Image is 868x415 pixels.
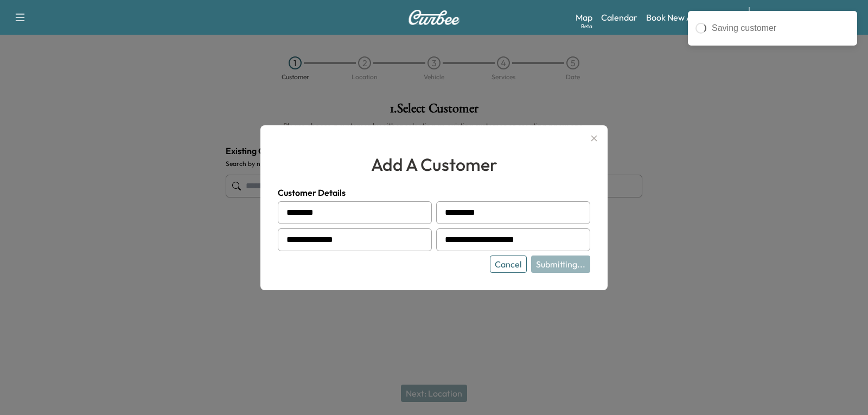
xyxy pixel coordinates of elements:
[490,256,527,273] button: Cancel
[712,22,850,35] div: Saving customer
[601,11,637,24] a: Calendar
[581,22,592,30] div: Beta
[408,10,460,25] img: Curbee Logo
[576,11,592,24] a: MapBeta
[278,151,590,177] h2: add a customer
[646,11,738,24] a: Book New Appointment
[278,186,590,199] h4: Customer Details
